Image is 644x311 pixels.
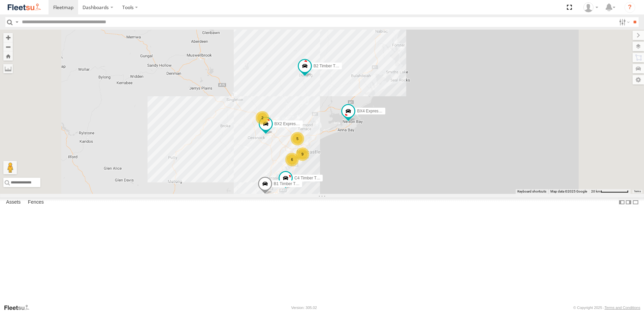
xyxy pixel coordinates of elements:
[296,147,309,161] div: 9
[581,2,601,12] div: Gary Hudson
[633,75,644,84] label: Map Settings
[3,33,13,42] button: Zoom in
[3,42,13,51] button: Zoom out
[285,153,299,166] div: 6
[634,190,641,193] a: Terms
[616,17,631,27] label: Search Filter Options
[618,198,625,207] label: Dock Summary Table to the Left
[605,306,640,310] a: Terms and Conditions
[3,64,13,73] label: Measure
[625,198,632,207] label: Dock Summary Table to the Right
[624,2,635,13] i: ?
[357,109,388,113] span: BX4 Express Ute
[3,161,17,174] button: Drag Pegman onto the map to open Street View
[291,132,304,145] div: 5
[294,176,324,180] span: C4 Timber Truck
[517,189,546,194] button: Keyboard shortcuts
[7,3,42,12] img: fleetsu-logo-horizontal.svg
[25,198,47,207] label: Fences
[4,304,35,311] a: Visit our Website
[14,17,20,27] label: Search Query
[3,198,24,207] label: Assets
[550,189,587,193] span: Map data ©2025 Google
[591,189,601,193] span: 20 km
[632,198,639,207] label: Hide Summary Table
[291,306,317,310] div: Version: 305.02
[314,64,343,68] span: B2 Timber Truck
[573,306,640,310] div: © Copyright 2025 -
[3,51,13,61] button: Zoom Home
[589,189,631,194] button: Map Scale: 20 km per 79 pixels
[256,111,269,125] div: 2
[274,182,303,186] span: B1 Timber Truck
[275,122,305,126] span: BX2 Express Ute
